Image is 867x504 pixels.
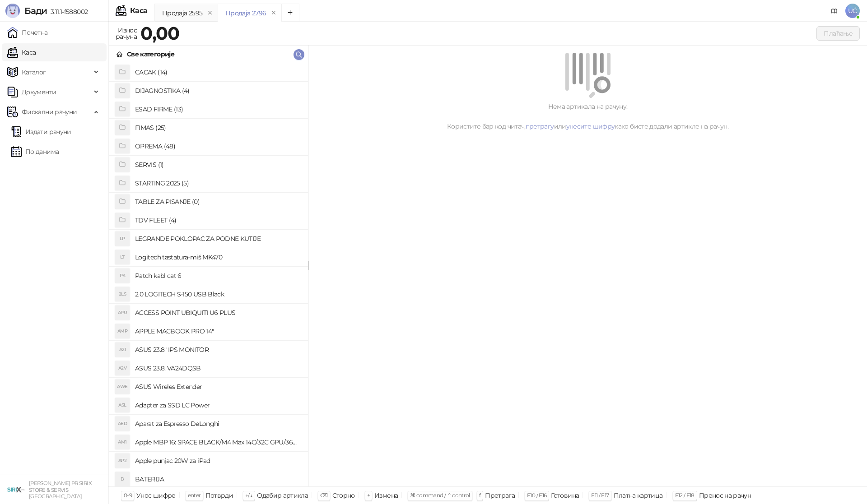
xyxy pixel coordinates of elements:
[115,231,130,246] div: LP
[135,176,301,190] h4: STARTING 2025 (5)
[204,9,216,17] button: remove
[135,305,301,320] h4: ACCESS POINT UBIQUITI U6 PLUS
[551,490,579,501] div: Готовина
[115,398,130,412] div: ASL
[591,492,609,499] span: F11 / F17
[135,231,301,246] h4: LEGRANDE POKLOPAC ZA PODNE KUTIJE
[109,63,308,486] div: grid
[410,492,470,499] span: ⌘ command / ⌃ control
[7,43,36,61] a: Каса
[268,9,280,17] button: remove
[130,7,147,14] div: Каса
[115,416,130,431] div: AED
[319,102,856,131] div: Нема артикала на рачуну. Користите бар код читач, или како бисте додали артикле на рачун.
[320,492,327,499] span: ⌫
[135,324,301,338] h4: APPLE MACBOOK PRO 14"
[22,63,46,81] span: Каталог
[115,453,130,468] div: AP2
[135,342,301,357] h4: ASUS 23.8" IPS MONITOR
[135,379,301,394] h4: ASUS Wireles Extender
[124,492,132,499] span: 0-9
[127,49,174,59] div: Све категорије
[11,143,59,161] a: По данима
[135,435,301,449] h4: Apple MBP 16: SPACE BLACK/M4 Max 14C/32C GPU/36GB/1T-ZEE
[827,4,842,18] a: Документација
[135,120,301,135] h4: FIMAS (25)
[374,490,398,501] div: Измена
[29,480,92,499] small: [PERSON_NAME] PR SIRIX STORE & SERVIS [GEOGRAPHIC_DATA]
[479,492,480,499] span: f
[115,342,130,357] div: A2I
[281,4,299,22] button: Add tab
[135,398,301,412] h4: Adapter za SSD LC Power
[816,26,860,41] button: Плаћање
[257,490,308,501] div: Одабир артикла
[115,287,130,301] div: 2LS
[135,453,301,468] h4: Apple punjac 20W za iPad
[135,416,301,431] h4: Aparat za Espresso DeLonghi
[7,481,25,499] img: 64x64-companyLogo-cb9a1907-c9b0-4601-bb5e-5084e694c383.png
[135,83,301,98] h4: DIJAGNOSTIKA (4)
[614,490,663,501] div: Платна картица
[135,268,301,283] h4: Patch kabl cat 6
[7,23,48,42] a: Почетна
[115,324,130,338] div: AMP
[47,8,88,16] span: 3.11.1-f588002
[115,379,130,394] div: AWE
[135,102,301,116] h4: ESAD FIRME (13)
[485,490,515,501] div: Претрага
[135,139,301,153] h4: OPREMA (48)
[115,472,130,486] div: B
[22,83,56,101] span: Документи
[699,490,751,501] div: Пренос на рачун
[135,472,301,486] h4: BATERIJA
[225,8,266,18] div: Продаја 2796
[675,492,695,499] span: F12 / F18
[135,213,301,227] h4: TDV FLEET (4)
[135,287,301,301] h4: 2.0 LOGITECH S-150 USB Black
[135,194,301,209] h4: TABLE ZA PISANJE (0)
[5,4,20,18] img: Logo
[332,490,355,501] div: Сторно
[135,157,301,172] h4: SERVIS (1)
[114,24,139,42] div: Износ рачуна
[566,122,615,130] a: унесите шифру
[162,8,202,18] div: Продаја 2595
[135,250,301,264] h4: Logitech tastatura-miš MK470
[115,435,130,449] div: AM1
[526,122,554,130] a: претрагу
[188,492,201,499] span: enter
[245,492,252,499] span: ↑/↓
[205,490,233,501] div: Потврди
[135,65,301,79] h4: CACAK (14)
[115,361,130,375] div: A2V
[527,492,546,499] span: F10 / F16
[11,123,71,141] a: Издати рачуни
[115,268,130,283] div: PK
[24,5,47,16] span: Бади
[140,22,179,44] strong: 0,00
[115,305,130,320] div: APU
[367,492,370,499] span: +
[135,361,301,375] h4: ASUS 23.8. VA24DQSB
[115,250,130,264] div: LT
[845,4,860,18] span: UĆ
[136,490,176,501] div: Унос шифре
[22,103,77,121] span: Фискални рачуни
